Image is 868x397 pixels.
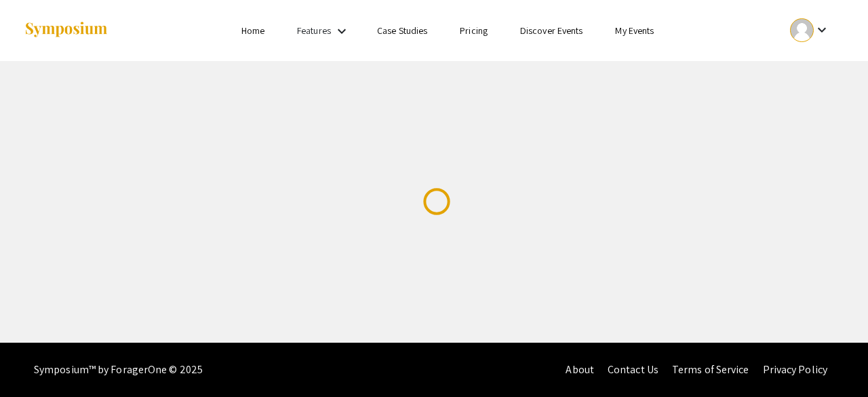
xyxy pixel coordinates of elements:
a: Contact Us [608,362,658,377]
a: Home [241,24,264,37]
a: Privacy Policy [763,362,827,377]
a: Discover Events [520,24,583,37]
a: Pricing [460,24,488,37]
mat-icon: Expand account dropdown [814,22,830,38]
a: My Events [615,24,654,37]
a: Case Studies [377,24,427,37]
a: About [566,362,594,377]
div: Symposium™ by ForagerOne © 2025 [34,343,203,397]
img: Symposium by ForagerOne [24,21,108,39]
button: Expand account dropdown [776,15,844,45]
mat-icon: Expand Features list [334,23,350,39]
a: Features [297,24,331,37]
a: Terms of Service [672,362,749,377]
